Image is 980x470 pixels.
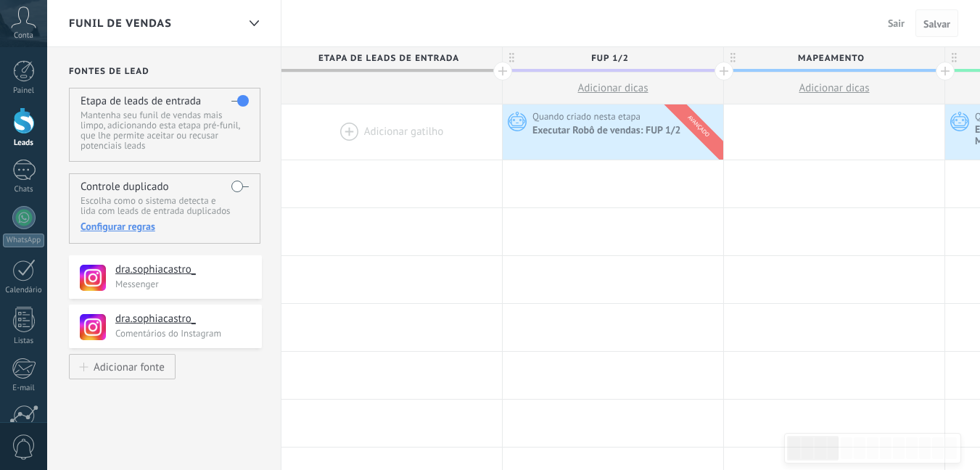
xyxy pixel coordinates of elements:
[81,94,201,108] h4: Etapa de leads de entrada
[242,9,266,38] div: Funil de vendas
[281,47,495,70] span: Etapa de leads de entrada
[3,384,45,393] div: E-mail
[81,196,248,216] p: Escolha como o sistema detecta e lida com leads de entrada duplicados
[115,327,253,339] p: Comentários do Instagram
[724,47,944,69] div: MAPEAMENTO
[81,220,248,233] div: Configurar regras
[923,19,950,29] span: Salvar
[281,47,502,69] div: Etapa de leads de entrada
[3,185,45,194] div: Chats
[503,47,716,70] span: FUP 1/2
[724,73,944,104] button: Adicionar dicas
[3,139,45,148] div: Leads
[503,47,723,69] div: FUP 1/2
[882,12,910,34] button: Sair
[3,286,45,295] div: Calendário
[915,9,958,37] button: Salvar
[69,66,262,77] h2: Fontes de lead
[532,110,643,123] span: Quando criado nesta etapa
[81,180,169,194] h4: Controle duplicado
[888,17,905,30] span: Sair
[81,110,248,151] p: Mantenha seu funil de vendas mais limpo, adicionando esta etapa pré-funil, que lhe permite aceita...
[115,312,251,326] h4: dra.sophiacastro_
[69,17,172,30] span: Funil de vendas
[115,263,251,277] h4: dra.sophiacastro_
[94,360,165,373] div: Adicionar fonte
[14,31,33,41] span: Conta
[799,81,869,95] span: Adicionar dicas
[115,278,253,290] p: Messenger
[3,337,45,346] div: Listas
[577,81,648,95] span: Adicionar dicas
[503,73,723,104] button: Adicionar dicas
[532,125,683,138] div: Executar Robô de vendas: FUP 1/2
[69,354,176,379] button: Adicionar fonte
[724,47,937,70] span: MAPEAMENTO
[3,234,44,247] div: WhatsApp
[3,86,45,96] div: Painel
